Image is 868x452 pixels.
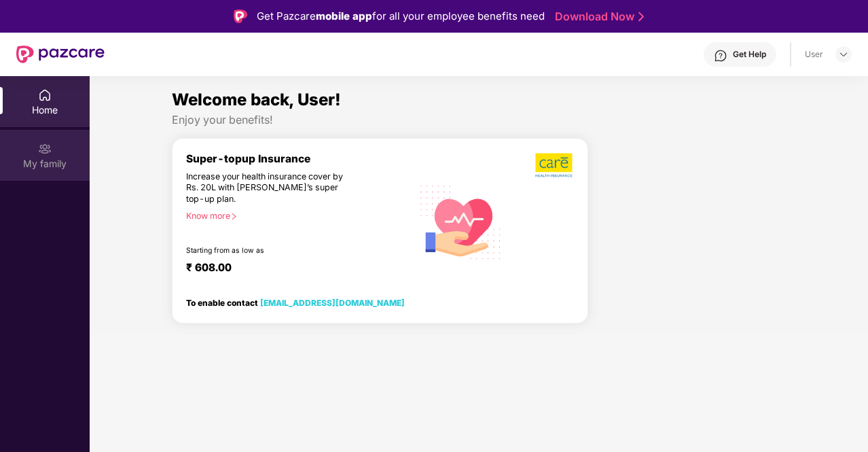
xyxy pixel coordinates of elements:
img: Logo [234,10,247,23]
img: b5dec4f62d2307b9de63beb79f102df3.png [535,152,574,178]
div: To enable contact [186,298,405,307]
span: right [230,213,238,220]
img: Stroke [638,10,644,24]
img: svg+xml;base64,PHN2ZyB3aWR0aD0iMjAiIGhlaWdodD0iMjAiIHZpZXdCb3g9IjAgMCAyMCAyMCIgZmlsbD0ibm9uZSIgeG... [38,142,52,156]
a: [EMAIL_ADDRESS][DOMAIN_NAME] [260,298,405,308]
img: New Pazcare Logo [16,46,105,63]
div: Increase your health insurance cover by Rs. 20L with [PERSON_NAME]’s super top-up plan. [186,171,354,205]
div: ₹ 608.00 [186,261,399,277]
div: Get Help [733,49,766,60]
div: Enjoy your benefits! [172,113,786,127]
a: Download Now [555,10,640,24]
div: User [805,49,823,60]
div: Super-topup Insurance [186,152,412,165]
img: svg+xml;base64,PHN2ZyBpZD0iSG9tZSIgeG1sbnM9Imh0dHA6Ly93d3cudzMub3JnLzIwMDAvc3ZnIiB3aWR0aD0iMjAiIG... [38,88,52,102]
img: svg+xml;base64,PHN2ZyB4bWxucz0iaHR0cDovL3d3dy53My5vcmcvMjAwMC9zdmciIHhtbG5zOnhsaW5rPSJodHRwOi8vd3... [412,172,509,271]
div: Know more [186,211,404,220]
strong: mobile app [316,10,372,22]
img: svg+xml;base64,PHN2ZyBpZD0iSGVscC0zMngzMiIgeG1sbnM9Imh0dHA6Ly93d3cudzMub3JnLzIwMDAvc3ZnIiB3aWR0aD... [714,49,727,63]
div: Starting from as low as [186,246,355,256]
img: svg+xml;base64,PHN2ZyBpZD0iRHJvcGRvd24tMzJ4MzIiIHhtbG5zPSJodHRwOi8vd3d3LnczLm9yZy8yMDAwL3N2ZyIgd2... [838,49,849,60]
div: Get Pazcare for all your employee benefits need [257,8,545,24]
span: Welcome back, User! [172,90,341,109]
